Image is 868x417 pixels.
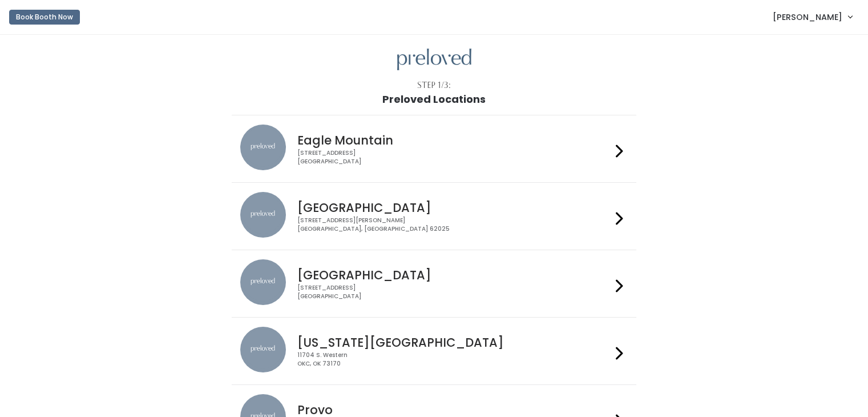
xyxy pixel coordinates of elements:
img: preloved location [240,259,286,305]
div: [STREET_ADDRESS] [GEOGRAPHIC_DATA] [297,149,611,166]
h4: [US_STATE][GEOGRAPHIC_DATA] [297,336,611,349]
a: preloved location [US_STATE][GEOGRAPHIC_DATA] 11704 S. WesternOKC, OK 73170 [240,327,628,375]
h4: Provo [297,403,611,416]
a: [PERSON_NAME] [761,5,863,29]
span: [PERSON_NAME] [773,11,842,23]
div: Step 1/3: [417,79,451,91]
h4: [GEOGRAPHIC_DATA] [297,201,611,214]
a: preloved location [GEOGRAPHIC_DATA] [STREET_ADDRESS][PERSON_NAME][GEOGRAPHIC_DATA], [GEOGRAPHIC_D... [240,192,628,240]
img: preloved location [240,192,286,238]
a: preloved location [GEOGRAPHIC_DATA] [STREET_ADDRESS][GEOGRAPHIC_DATA] [240,259,628,308]
h4: [GEOGRAPHIC_DATA] [297,268,611,282]
a: preloved location Eagle Mountain [STREET_ADDRESS][GEOGRAPHIC_DATA] [240,125,628,173]
h4: Eagle Mountain [297,134,611,147]
div: 11704 S. Western OKC, OK 73170 [297,351,611,368]
a: Book Booth Now [9,5,80,30]
img: preloved location [240,327,286,372]
img: preloved location [240,125,286,170]
img: preloved logo [397,49,471,71]
button: Book Booth Now [9,10,80,25]
div: [STREET_ADDRESS] [GEOGRAPHIC_DATA] [297,284,611,300]
h1: Preloved Locations [382,94,486,105]
div: [STREET_ADDRESS][PERSON_NAME] [GEOGRAPHIC_DATA], [GEOGRAPHIC_DATA] 62025 [297,216,611,233]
